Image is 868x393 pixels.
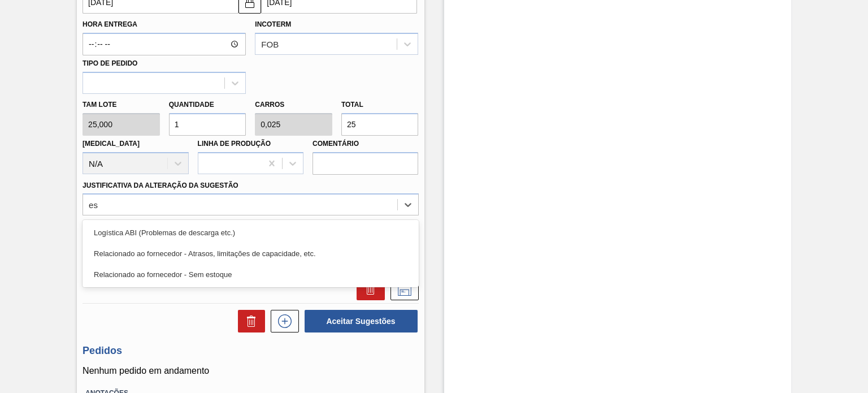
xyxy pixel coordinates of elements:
[265,310,299,332] div: Nova sugestão
[198,140,271,148] label: Linha de Produção
[341,101,363,109] label: Total
[232,310,265,332] div: Excluir Sugestões
[83,264,418,285] div: Relacionado ao fornecedor - Sem estoque
[83,366,418,376] p: Nenhum pedido em andamento
[83,59,137,67] label: Tipo de pedido
[83,222,418,243] div: Logística ABI (Problemas de descarga etc.)
[83,345,418,357] h3: Pedidos
[83,218,418,235] label: Observações
[313,136,418,152] label: Comentário
[255,20,291,28] label: Incoterm
[385,278,419,300] div: Salvar Sugestão
[83,97,160,113] label: Tam lote
[83,243,418,264] div: Relacionado ao fornecedor - Atrasos, limitações de capacidade, etc.
[83,16,246,33] label: Hora Entrega
[261,40,279,49] div: FOB
[255,101,284,109] label: Carros
[169,101,214,109] label: Quantidade
[83,140,140,148] label: [MEDICAL_DATA]
[351,278,385,300] div: Excluir Sugestão
[83,182,238,189] label: Justificativa da Alteração da Sugestão
[305,310,418,332] button: Aceitar Sugestões
[299,309,419,334] div: Aceitar Sugestões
